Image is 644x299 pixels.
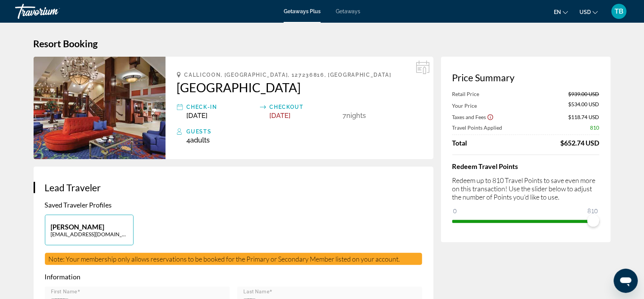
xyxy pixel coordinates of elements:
[614,269,638,293] iframe: Button to launch messaging window
[347,112,366,119] span: Nights
[187,136,210,144] span: 4
[569,91,599,97] span: $939.00 USD
[579,6,598,17] button: Change currency
[452,114,486,120] span: Taxes and Fees
[187,127,422,136] div: Guests
[569,101,599,109] span: $534.00 USD
[615,8,624,15] span: TB
[45,273,422,281] p: Information
[284,8,321,14] a: Getaways Plus
[343,112,347,119] span: 7
[243,289,270,295] mat-label: Last Name
[34,57,166,159] img: Villa Roma Resort Lodges
[452,124,503,131] span: Travel Points Applied
[587,215,599,227] span: ngx-slider
[177,80,422,95] a: [GEOGRAPHIC_DATA]
[554,9,561,15] span: en
[452,176,599,201] p: Redeem up to 810 Travel Points to save even more on this transaction! Use the slider below to adj...
[452,113,494,121] button: Show Taxes and Fees breakdown
[579,9,591,15] span: USD
[452,91,480,97] span: Retail Price
[452,206,458,215] span: 0
[569,114,599,120] span: $118.74 USD
[452,220,599,222] ngx-slider: ngx-slider
[187,102,256,112] div: Check-In
[51,231,128,237] p: [EMAIL_ADDRESS][DOMAIN_NAME]
[452,102,477,109] span: Your Price
[587,206,599,215] span: 810
[45,215,134,245] button: [PERSON_NAME][EMAIL_ADDRESS][DOMAIN_NAME]
[336,8,360,14] a: Getaways
[51,289,77,295] mat-label: First Name
[51,223,128,231] p: [PERSON_NAME]
[45,182,422,193] h3: Lead Traveler
[184,72,392,78] span: Callicoon, [GEOGRAPHIC_DATA], 127236816, [GEOGRAPHIC_DATA]
[609,3,629,19] button: User Menu
[590,124,599,131] span: 810
[487,113,494,120] button: Show Taxes and Fees disclaimer
[34,38,611,49] h1: Resort Booking
[554,6,568,17] button: Change language
[452,162,599,170] h4: Redeem Travel Points
[49,255,400,263] span: Note: Your membership only allows reservations to be booked for the Primary or Secondary Member l...
[270,102,339,112] div: Checkout
[561,139,599,147] div: $652.74 USD
[45,201,422,209] p: Saved Traveler Profiles
[452,72,599,83] h3: Price Summary
[187,112,208,119] span: [DATE]
[15,2,91,21] a: Travorium
[191,136,210,144] span: Adults
[452,139,467,147] span: Total
[270,112,291,119] span: [DATE]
